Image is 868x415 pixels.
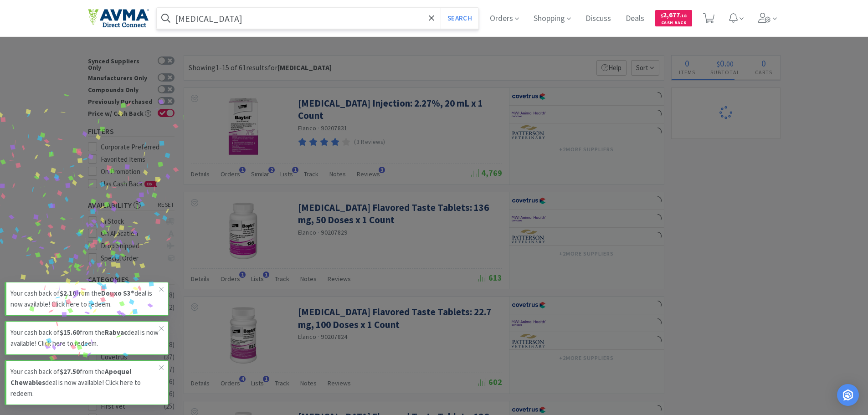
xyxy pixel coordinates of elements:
[10,327,159,349] p: Your cash back of from the deal is now available! Click here to redeem.
[10,366,159,399] p: Your cash back of from the deal is now available! Click here to redeem.
[622,15,648,23] a: Deals
[10,288,159,310] p: Your cash back of from the deal is now available! Click here to redeem.
[441,8,478,29] button: Search
[60,367,80,376] strong: $27.50
[582,15,615,23] a: Discuss
[60,289,76,297] strong: $2.10
[661,10,687,19] span: 2,677
[837,384,859,406] div: Open Intercom Messenger
[680,13,687,19] span: . 18
[60,328,80,337] strong: $15.60
[105,328,127,337] strong: Rabvac
[157,8,479,29] input: Search by item, sku, manufacturer, ingredient, size...
[661,13,663,19] span: $
[101,289,134,297] strong: Douxo S3®
[661,20,687,26] span: Cash Back
[655,6,692,31] a: $2,677.18Cash Back
[88,9,149,28] img: e4e33dab9f054f5782a47901c742baa9_102.png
